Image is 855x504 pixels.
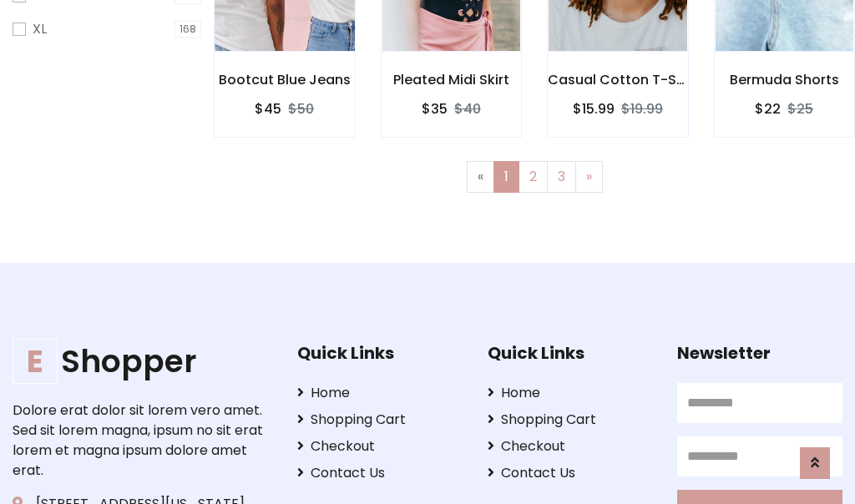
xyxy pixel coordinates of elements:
[13,343,271,381] a: EShopper
[519,161,548,193] a: 2
[454,99,481,118] del: $40
[677,343,842,363] h5: Newsletter
[488,463,653,483] a: Contact Us
[488,383,653,403] a: Home
[255,101,281,117] h6: $45
[575,161,603,193] a: Next
[548,72,688,88] h6: Casual Cotton T-Shirt
[586,167,592,186] span: »
[297,463,463,483] a: Contact Us
[621,99,663,118] del: $19.99
[175,21,201,38] span: 168
[755,101,781,117] h6: $22
[422,101,448,117] h6: $35
[297,383,463,403] a: Home
[33,19,47,39] label: XL
[13,343,271,381] h1: Shopper
[13,339,58,384] span: E
[215,72,355,88] h6: Bootcut Blue Jeans
[488,410,653,430] a: Shopping Cart
[13,401,271,481] p: Dolore erat dolor sit lorem vero amet. Sed sit lorem magna, ipsum no sit erat lorem et magna ipsu...
[787,99,813,118] del: $25
[297,436,463,456] a: Checkout
[226,161,842,193] nav: Page navigation
[547,161,576,193] a: 3
[573,101,615,117] h6: $15.99
[288,99,314,118] del: $50
[493,161,519,193] a: 1
[488,343,653,363] h5: Quick Links
[297,343,463,363] h5: Quick Links
[382,72,522,88] h6: Pleated Midi Skirt
[297,410,463,430] a: Shopping Cart
[715,72,855,88] h6: Bermuda Shorts
[488,436,653,456] a: Checkout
